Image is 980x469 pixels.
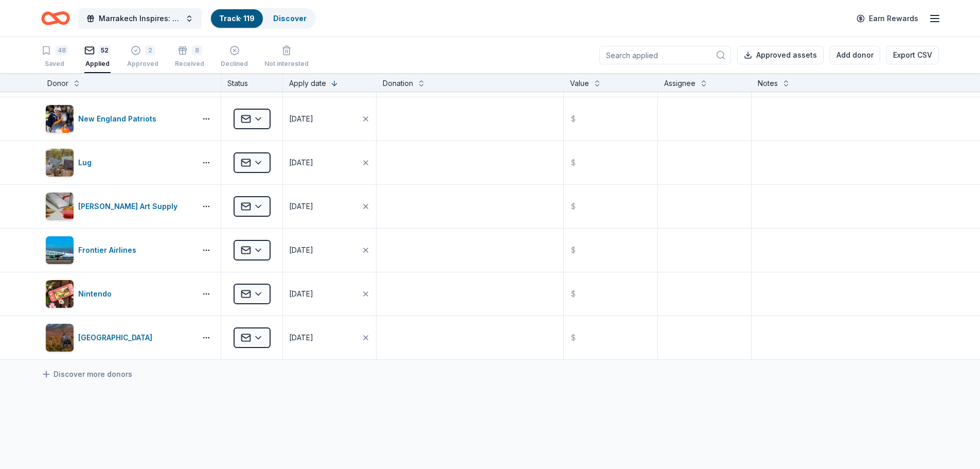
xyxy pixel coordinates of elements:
button: Image for New England PatriotsNew England Patriots [45,105,192,133]
div: Not interested [264,60,309,68]
button: 8Received [175,41,204,73]
div: [DATE] [289,288,313,300]
div: 52 [99,45,111,56]
button: [DATE] [283,185,376,228]
img: Image for Nintendo [46,280,74,308]
img: Image for Loon Mountain Resort [46,324,74,352]
a: Earn Rewards [850,9,924,28]
div: Saved [41,60,68,68]
div: [DATE] [289,157,313,169]
div: 8 [192,45,202,56]
div: Lug [78,157,96,169]
button: [DATE] [283,272,376,316]
button: Image for Trekell Art Supply[PERSON_NAME] Art Supply [45,192,192,221]
button: 48Saved [41,41,68,73]
div: Nintendo [78,288,116,300]
div: Applied [84,60,111,68]
div: Donation [383,77,413,90]
img: Image for Frontier Airlines [46,236,74,264]
button: Export CSV [886,46,939,64]
img: Image for New England Patriots [46,105,74,133]
button: Image for Loon Mountain Resort[GEOGRAPHIC_DATA] [45,323,192,352]
div: [PERSON_NAME] Art Supply [78,200,182,213]
button: [DATE] [283,316,376,359]
div: [DATE] [289,113,313,125]
div: Received [175,60,204,68]
button: Not interested [264,41,309,73]
button: 52Applied [84,41,111,73]
button: Image for Frontier AirlinesFrontier Airlines [45,236,192,265]
span: Marrakech Inspires: An Evening of Possibility Cocktail Party & Auction [99,12,181,25]
button: [DATE] [283,141,376,184]
div: Assignee [664,77,696,90]
div: Approved [127,60,158,68]
button: [DATE] [283,229,376,272]
img: Image for Trekell Art Supply [46,193,74,220]
button: Approved assets [737,46,824,64]
div: New England Patriots [78,113,161,125]
button: [DATE] [283,97,376,141]
a: Discover more donors [41,368,132,380]
div: [DATE] [289,200,313,213]
div: Status [221,73,283,92]
img: Image for Lug [46,149,74,177]
input: Search applied [599,46,731,64]
div: 48 [56,45,68,56]
button: Image for LugLug [45,148,192,177]
div: Declined [221,54,248,62]
button: Image for NintendoNintendo [45,280,192,308]
button: Marrakech Inspires: An Evening of Possibility Cocktail Party & Auction [78,8,202,29]
button: Declined [221,41,248,73]
div: [DATE] [289,332,313,344]
div: 2 [145,45,155,56]
a: Discover [273,14,307,23]
a: Track· 119 [219,14,255,23]
a: Home [41,6,70,30]
div: Apply date [289,77,326,90]
button: Add donor [830,46,880,64]
div: Value [570,77,589,90]
button: 2Approved [127,41,158,73]
div: [GEOGRAPHIC_DATA] [78,332,156,344]
div: Notes [758,77,778,90]
button: Track· 119Discover [210,8,316,29]
div: Donor [47,77,68,90]
div: Frontier Airlines [78,244,140,256]
div: [DATE] [289,244,313,256]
